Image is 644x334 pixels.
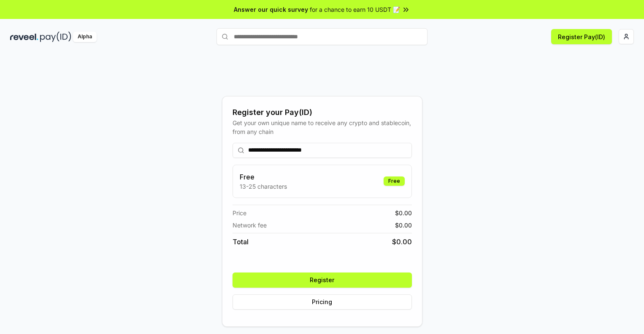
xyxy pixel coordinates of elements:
[40,32,71,42] img: pay_id
[395,208,412,217] span: $ 0.00
[392,237,412,247] span: $ 0.00
[10,32,38,42] img: reveel_dark
[234,5,308,14] span: Answer our quick survey
[73,32,97,42] div: Alpha
[310,5,400,14] span: for a chance to earn 10 USDT 📝
[395,221,412,230] span: $ 0.00
[233,221,267,230] span: Network fee
[384,176,405,186] div: Free
[233,294,412,310] button: Pricing
[233,237,249,247] span: Total
[551,29,612,44] button: Register Pay(ID)
[233,208,246,217] span: Price
[233,107,412,118] div: Register your Pay(ID)
[240,172,287,182] h3: Free
[233,273,412,288] button: Register
[233,118,412,136] div: Get your own unique name to receive any crypto and stablecoin, from any chain
[240,182,287,191] p: 13-25 characters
